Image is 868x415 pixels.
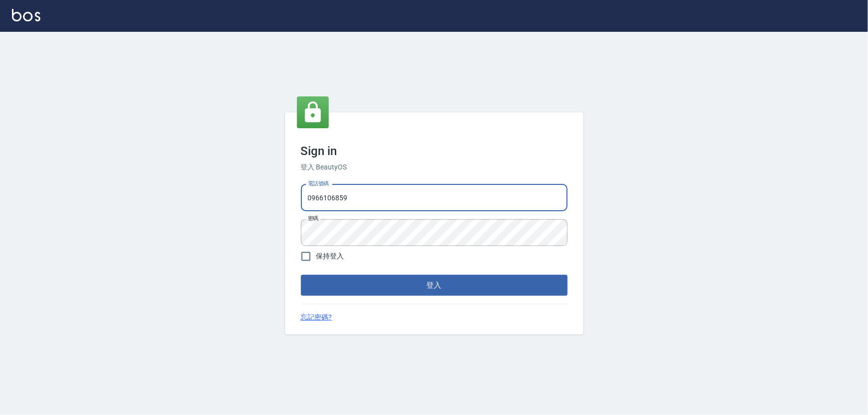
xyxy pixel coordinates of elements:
h6: 登入 BeautyOS [301,162,568,172]
label: 電話號碼 [308,180,329,187]
a: 忘記密碼? [301,312,332,323]
button: 登入 [301,275,568,296]
span: 保持登入 [316,251,344,261]
h3: Sign in [301,144,568,158]
img: Logo [12,9,40,21]
label: 密碼 [308,215,318,222]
